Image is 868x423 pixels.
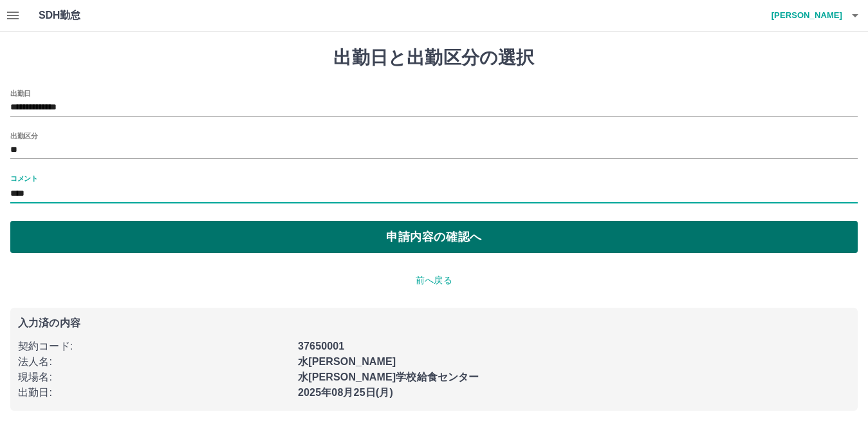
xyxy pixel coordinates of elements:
[18,339,290,354] p: 契約コード :
[10,47,858,69] h1: 出勤日と出勤区分の選択
[10,221,858,253] button: 申請内容の確認へ
[298,387,393,398] b: 2025年08月25日(月)
[298,341,344,352] b: 37650001
[18,318,850,328] p: 入力済の内容
[10,131,37,140] label: 出勤区分
[10,88,31,98] label: 出勤日
[298,356,396,367] b: 水[PERSON_NAME]
[10,274,858,287] p: 前へ戻る
[298,371,479,382] b: 水[PERSON_NAME]学校給食センター
[18,370,290,385] p: 現場名 :
[10,173,37,183] label: コメント
[18,354,290,370] p: 法人名 :
[18,385,290,400] p: 出勤日 :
